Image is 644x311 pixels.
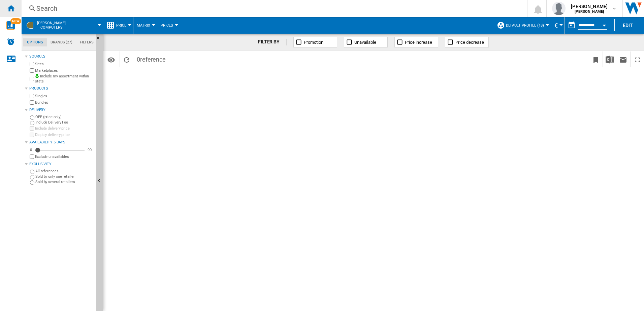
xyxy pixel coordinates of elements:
[37,17,72,34] button: [PERSON_NAME]Computers
[35,132,93,137] label: Display delivery price
[344,37,388,47] button: Unavailable
[35,62,93,67] label: Sites
[140,56,166,63] span: reference
[497,17,547,34] div: Default profile (18)
[394,37,438,47] button: Price increase
[25,17,99,34] div: [PERSON_NAME]Computers
[30,170,34,174] input: All references
[554,22,558,29] span: €
[575,9,604,14] b: [PERSON_NAME]
[614,19,641,31] button: Edit
[35,174,93,179] label: Sold by only one retailer
[552,2,566,15] img: profile.jpg
[30,180,34,185] input: Sold by several retailers
[36,4,509,13] div: Search
[30,154,34,159] input: Display delivery price
[35,74,39,78] img: mysite-bg-18x18.png
[30,94,34,98] input: Singles
[30,100,34,105] input: Bundles
[29,162,93,167] div: Exclusivity
[405,40,432,45] span: Price increase
[30,115,34,120] input: OFF (price only)
[30,121,34,125] input: Include Delivery Fee
[35,126,93,131] label: Include delivery price
[120,51,133,67] button: Reload
[603,51,616,67] button: Download in Excel
[35,147,85,153] md-slider: Availability
[7,38,15,46] img: alerts-logo.svg
[445,37,489,47] button: Price decrease
[76,38,97,46] md-tab-item: Filters
[616,51,630,67] button: Send this report by email
[506,17,547,34] button: Default profile (18)
[30,133,34,137] input: Display delivery price
[6,21,15,30] img: wise-card.svg
[35,169,93,174] label: All references
[137,17,154,34] button: Matrix
[86,147,93,152] div: 90
[35,179,93,184] label: Sold by several retailers
[37,21,66,30] span: IE HARVEY NORMAN:Computers
[161,17,176,34] button: Prices
[47,38,76,46] md-tab-item: Brands (27)
[137,23,150,28] span: Matrix
[29,140,93,145] div: Availability 5 Days
[30,68,34,73] input: Marketplaces
[116,23,126,28] span: Price
[23,38,47,46] md-tab-item: Options
[598,18,610,30] button: Open calendar
[35,154,93,159] label: Exclude unavailables
[29,107,93,113] div: Delivery
[606,56,614,64] img: excel-24x24.png
[258,39,287,45] div: FILTER BY
[506,23,544,28] span: Default profile (18)
[35,100,93,105] label: Bundles
[551,17,565,34] md-menu: Currency
[354,40,376,45] span: Unavailable
[455,40,484,45] span: Price decrease
[554,17,561,34] button: €
[133,51,169,66] span: 0
[304,40,323,45] span: Promotion
[35,114,93,119] label: OFF (price only)
[104,54,118,66] button: Options
[35,94,93,99] label: Singles
[35,120,93,125] label: Include Delivery Fee
[589,51,603,67] button: Bookmark this report
[28,147,34,152] div: 0
[571,3,608,10] span: [PERSON_NAME]
[35,68,93,73] label: Marketplaces
[30,62,34,66] input: Sites
[29,54,93,59] div: Sources
[10,18,21,24] span: NEW
[565,19,578,32] button: md-calendar
[116,17,130,34] button: Price
[631,51,644,67] button: Maximize
[106,17,130,34] div: Price
[161,23,173,28] span: Prices
[30,126,34,131] input: Include delivery price
[96,34,104,46] button: Hide
[35,74,93,84] label: Include my assortment within stats
[30,75,34,83] input: Include my assortment within stats
[30,175,34,179] input: Sold by only one retailer
[293,37,337,47] button: Promotion
[29,86,93,91] div: Products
